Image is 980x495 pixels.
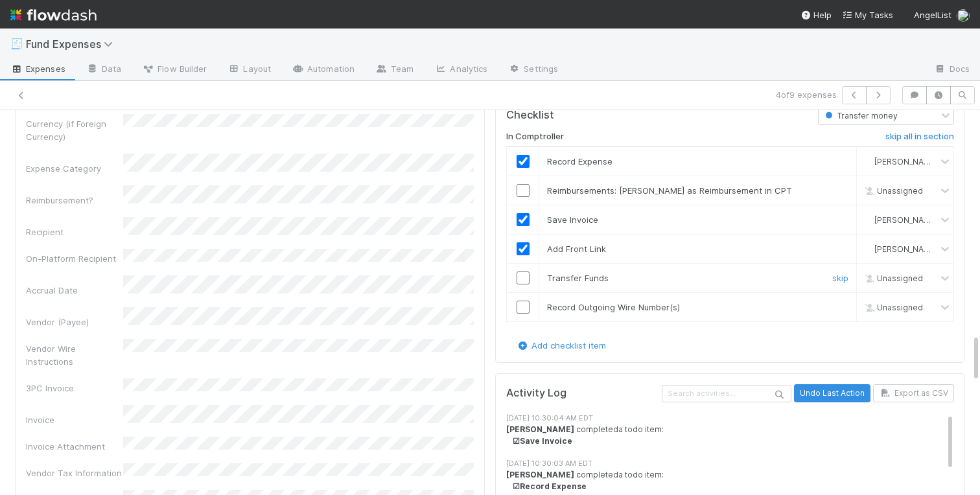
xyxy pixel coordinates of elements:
a: Analytics [424,60,498,80]
div: Accrual Date [26,284,123,297]
input: Search activities... [662,385,791,402]
img: avatar_abca0ba5-4208-44dd-8897-90682736f166.png [957,9,970,22]
span: Fund Expenses [26,38,119,51]
div: Help [800,8,832,21]
h6: skip all in section [885,132,954,142]
span: My Tasks [842,10,893,20]
span: [PERSON_NAME] [874,157,938,167]
a: Data [76,60,132,80]
img: avatar_abca0ba5-4208-44dd-8897-90682736f166.png [862,244,872,254]
img: avatar_abca0ba5-4208-44dd-8897-90682736f166.png [862,214,872,225]
span: [PERSON_NAME] [874,244,938,254]
a: Layout [217,60,281,80]
strong: ☑ Save Invoice [513,436,572,446]
div: Currency (if Foreign Currency) [26,117,123,143]
a: Flow Builder [132,60,217,80]
div: Vendor Tax Information [26,466,123,479]
span: Add Front Link [547,244,606,254]
span: Unassigned [861,303,923,312]
div: Expense Category [26,162,123,175]
strong: [PERSON_NAME] [506,470,574,479]
div: Invoice Attachment [26,440,123,453]
span: Unassigned [861,273,923,283]
a: skip [832,273,848,283]
span: Transfer money [822,110,898,120]
h5: Checklist [506,109,554,122]
span: Record Outgoing Wire Number(s) [547,302,680,312]
h6: In Comptroller [506,132,564,142]
div: completed a todo item: [506,469,954,493]
a: skip all in section [885,132,954,147]
div: Recipient [26,225,123,238]
img: avatar_abca0ba5-4208-44dd-8897-90682736f166.png [862,156,872,167]
div: Vendor Wire Instructions [26,342,123,368]
span: [PERSON_NAME] [874,215,938,225]
strong: [PERSON_NAME] [506,424,574,434]
a: Team [365,60,424,80]
div: [DATE] 10:30:03 AM EDT [506,458,954,469]
strong: ☑ Record Expense [513,481,587,491]
a: Add checklist item [516,340,606,351]
span: Flow Builder [142,62,207,75]
span: Transfer Funds [547,273,609,283]
span: Unassigned [861,186,923,196]
span: AngelList [914,10,951,20]
div: Invoice [26,413,123,426]
span: Record Expense [547,156,612,167]
div: completed a todo item: [506,424,954,448]
div: On-Platform Recipient [26,252,123,265]
a: Settings [498,60,568,80]
a: Docs [924,60,980,80]
a: My Tasks [842,8,893,21]
div: [DATE] 10:30:04 AM EDT [506,413,954,424]
h5: Activity Log [506,387,659,400]
span: 🧾 [10,38,23,49]
img: logo-inverted-e16ddd16eac7371096b0.svg [10,4,97,26]
button: Undo Last Action [794,384,870,402]
span: Expenses [10,62,65,75]
span: Save Invoice [547,214,598,225]
div: Reimbursement? [26,194,123,207]
span: 4 of 9 expenses [776,88,837,101]
a: Automation [281,60,365,80]
div: 3PC Invoice [26,382,123,395]
div: Vendor (Payee) [26,316,123,328]
button: Export as CSV [873,384,954,402]
span: Reimbursements: [PERSON_NAME] as Reimbursement in CPT [547,185,792,196]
